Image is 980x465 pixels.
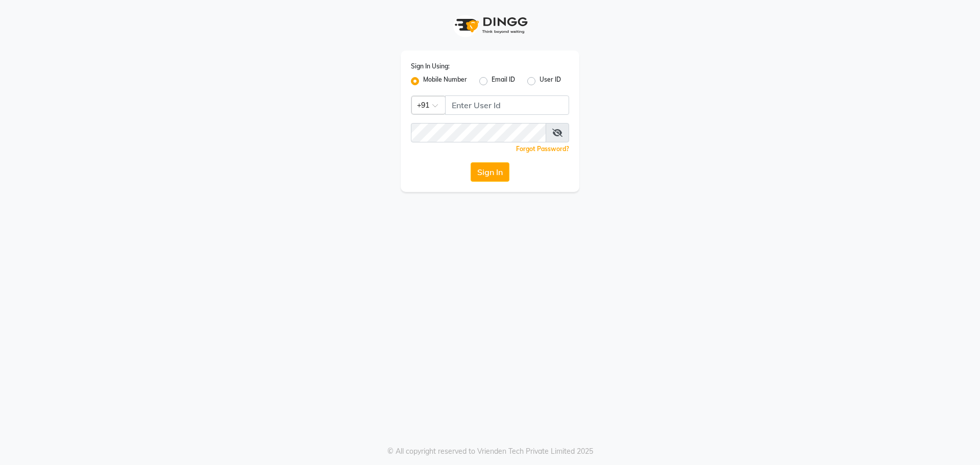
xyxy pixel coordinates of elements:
label: Mobile Number [423,75,467,87]
button: Sign In [471,162,509,182]
img: logo1.svg [449,10,531,40]
input: Username [445,95,569,115]
label: Email ID [492,75,515,87]
label: Sign In Using: [411,62,450,71]
a: Forgot Password? [516,145,569,153]
input: Username [411,123,546,142]
label: User ID [540,75,561,87]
